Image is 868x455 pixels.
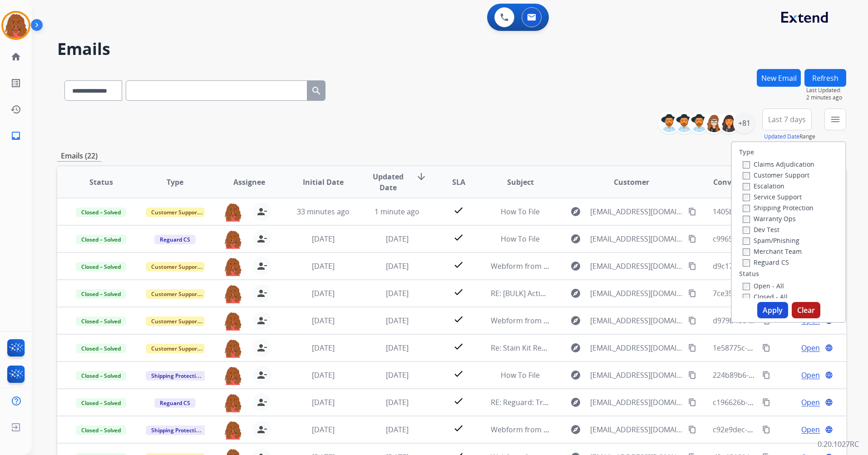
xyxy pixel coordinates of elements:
label: Merchant Team [743,247,802,256]
span: 1405bfb6-ca7c-406c-9509-64d409fd67a2 [713,207,849,217]
mat-icon: menu [830,114,841,125]
mat-icon: inbox [10,130,21,141]
span: [DATE] [386,343,409,353]
span: [DATE] [386,316,409,326]
span: Customer Support [146,344,205,353]
label: Type [739,148,754,157]
span: 2 minutes ago [806,94,846,101]
mat-icon: person_remove [256,315,267,326]
img: agent-avatar [224,312,242,331]
input: Escalation [743,183,750,190]
img: agent-avatar [224,420,242,440]
mat-icon: home [10,51,21,62]
mat-icon: check [453,259,464,270]
button: Clear [792,302,820,318]
button: Apply [757,302,788,318]
img: agent-avatar [224,393,242,412]
span: [DATE] [312,234,335,244]
span: 224b89b6-4d25-45cb-8e87-a699654f524e [713,370,852,380]
img: agent-avatar [224,366,242,385]
span: How To File [501,370,540,380]
mat-icon: person_remove [256,261,267,272]
mat-icon: explore [570,342,581,353]
span: 33 minutes ago [297,207,350,217]
span: Last Updated: [806,87,846,94]
span: Closed – Solved [76,425,126,435]
span: [DATE] [386,425,409,435]
label: Customer Support [743,171,809,179]
span: Initial Date [303,177,344,188]
span: [DATE] [386,261,409,271]
span: Open [801,370,820,381]
span: 1e58775c-18bb-41f0-a482-ebc150c34e59 [713,343,851,353]
span: Closed – Solved [76,317,126,326]
button: Last 7 days [762,109,812,130]
span: Shipping Protection [146,425,208,435]
span: [EMAIL_ADDRESS][DOMAIN_NAME] [590,315,683,326]
input: Warranty Ops [743,216,750,223]
mat-icon: check [453,396,464,406]
mat-icon: check [453,341,464,352]
h2: Emails [57,40,846,58]
span: d979b486-562e-46f0-bad9-5bc930a264d1 [713,316,853,326]
label: Status [739,269,759,278]
span: [EMAIL_ADDRESS][DOMAIN_NAME] [590,206,683,217]
mat-icon: check [453,368,464,379]
mat-icon: explore [570,206,581,217]
input: Shipping Protection [743,205,750,212]
span: Last 7 days [768,118,806,121]
span: Re: Stain Kit Results [491,343,558,353]
span: Shipping Protection [146,371,208,381]
span: Customer [614,177,649,188]
mat-icon: history [10,104,21,115]
mat-icon: explore [570,233,581,244]
span: c196626b-af79-4ea6-aca0-1de66f9d3d32 [713,397,850,407]
span: c92e9dec-eea2-416f-9c72-3b5b3c31de7e [713,425,851,435]
span: [DATE] [312,425,335,435]
mat-icon: person_remove [256,397,267,408]
mat-icon: check [453,205,464,216]
label: Dev Test [743,225,779,234]
span: [EMAIL_ADDRESS][DOMAIN_NAME] [590,424,683,435]
mat-icon: language [825,425,833,434]
span: Subject [507,177,534,188]
label: Escalation [743,182,784,190]
span: Customer Support [146,208,205,217]
input: Claims Adjudication [743,161,750,168]
mat-icon: explore [570,397,581,408]
span: Closed – Solved [76,344,126,353]
span: [EMAIL_ADDRESS][DOMAIN_NAME] [590,370,683,381]
label: Shipping Protection [743,203,814,212]
mat-icon: content_copy [688,235,696,243]
label: Closed - All [743,292,788,301]
span: Closed – Solved [76,262,126,272]
img: avatar [3,13,29,38]
span: [EMAIL_ADDRESS][DOMAIN_NAME] [590,261,683,272]
span: Type [167,177,183,188]
div: +81 [733,112,755,134]
input: Dev Test [743,227,750,234]
mat-icon: content_copy [688,289,696,297]
mat-icon: explore [570,424,581,435]
span: Closed – Solved [76,235,126,244]
span: Updated Date [368,171,409,193]
span: Webform from [EMAIL_ADDRESS][DOMAIN_NAME] on [DATE] [491,261,696,271]
mat-icon: content_copy [762,425,770,434]
span: RE: Reguard: Tremendous Fulfillment [491,397,617,407]
label: Service Support [743,193,802,201]
button: Refresh [804,69,846,87]
span: [EMAIL_ADDRESS][DOMAIN_NAME] [590,233,683,244]
span: [DATE] [312,288,335,298]
mat-icon: content_copy [762,371,770,379]
label: Open - All [743,282,784,290]
mat-icon: content_copy [688,344,696,352]
mat-icon: person_remove [256,370,267,381]
input: Closed - All [743,294,750,301]
mat-icon: content_copy [688,398,696,406]
span: 1 minute ago [375,207,419,217]
mat-icon: content_copy [688,425,696,434]
img: agent-avatar [224,257,242,276]
span: [EMAIL_ADDRESS][DOMAIN_NAME] [590,397,683,408]
span: Conversation ID [713,177,771,188]
span: [DATE] [386,370,409,380]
